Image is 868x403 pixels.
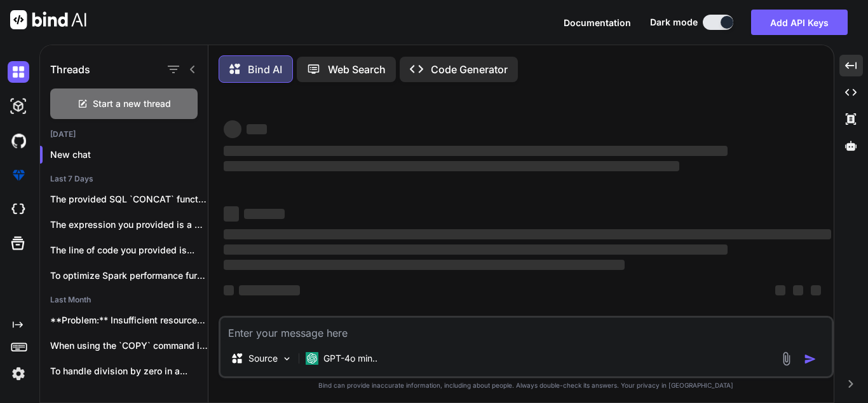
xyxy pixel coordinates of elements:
[248,62,282,77] p: Bind AI
[328,62,386,77] p: Web Search
[8,363,29,385] img: settings
[248,352,278,365] p: Source
[219,381,834,390] p: Bind can provide inaccurate information, including about people. Always double-check its answers....
[224,206,239,222] span: ‌
[239,285,300,295] span: ‌
[224,120,241,138] span: ‌
[779,351,794,366] img: attachment
[431,62,508,77] p: Code Generator
[50,244,208,257] p: The line of code you provided is...
[224,229,831,239] span: ‌
[8,199,29,220] img: cloudideIcon
[40,174,208,184] h2: Last 7 Days
[323,352,377,365] p: GPT-4o min..
[8,130,29,152] img: githubDark
[564,16,631,29] button: Documentation
[306,352,318,365] img: GPT-4o mini
[224,285,234,295] span: ‌
[50,218,208,231] p: The expression you provided is a SQL win...
[564,17,631,28] span: Documentation
[224,260,625,270] span: ‌
[224,244,728,255] span: ‌
[650,16,698,29] span: Dark mode
[8,61,29,83] img: darkChat
[10,10,86,29] img: Bind AI
[247,124,267,134] span: ‌
[93,97,171,110] span: Start a new thread
[775,285,785,295] span: ‌
[281,353,292,364] img: Pick Models
[40,129,208,139] h2: [DATE]
[50,62,90,77] h1: Threads
[804,353,817,365] img: icon
[40,295,208,305] h2: Last Month
[793,285,803,295] span: ‌
[50,148,208,161] p: New chat
[50,339,208,352] p: When using the `COPY` command in a...
[8,95,29,117] img: darkAi-studio
[751,10,848,35] button: Add API Keys
[811,285,821,295] span: ‌
[50,390,208,403] p: To extract the values before the brackets...
[8,164,29,186] img: premium
[224,146,728,156] span: ‌
[50,193,208,206] p: The provided SQL `CONCAT` function appea...
[50,314,208,327] p: **Problem:** Insufficient resources for the IRAS lead...
[244,209,285,219] span: ‌
[50,365,208,378] p: To handle division by zero in a...
[50,269,208,282] p: To optimize Spark performance further within the...
[224,161,679,171] span: ‌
